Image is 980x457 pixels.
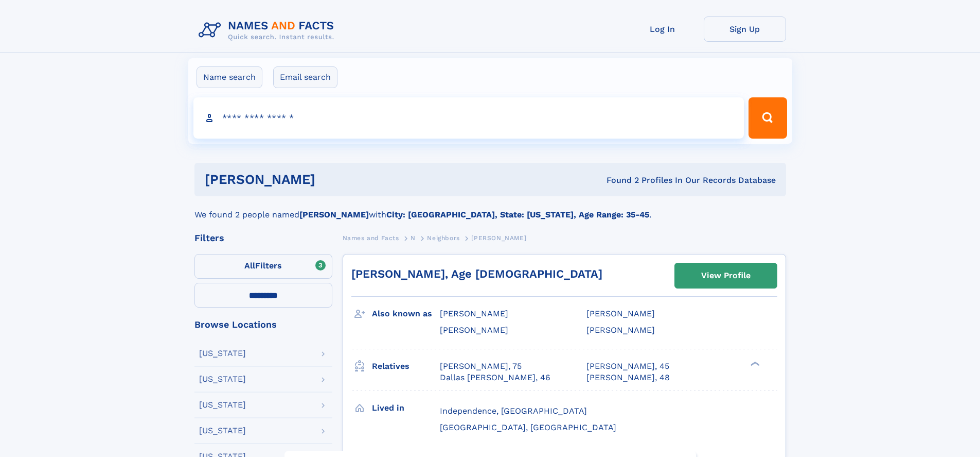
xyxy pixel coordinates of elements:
[244,261,255,270] span: All
[351,267,602,280] a: [PERSON_NAME], Age [DEMOGRAPHIC_DATA]
[194,16,343,44] img: Logo Names and Facts
[372,305,440,323] h3: Also known as
[440,309,508,318] span: [PERSON_NAME]
[199,401,246,409] div: [US_STATE]
[299,210,369,219] b: [PERSON_NAME]
[411,234,416,242] span: N
[440,372,550,383] a: Dallas [PERSON_NAME], 46
[440,422,616,432] span: [GEOGRAPHIC_DATA], [GEOGRAPHIC_DATA]
[704,16,786,42] a: Sign Up
[586,361,669,372] a: [PERSON_NAME], 45
[199,375,246,383] div: [US_STATE]
[372,358,440,375] h3: Relatives
[427,231,459,244] a: Neighbors
[199,427,246,435] div: [US_STATE]
[193,97,744,139] input: search input
[440,361,522,372] a: [PERSON_NAME], 75
[194,196,786,221] div: We found 2 people named with .
[205,173,461,186] h1: [PERSON_NAME]
[440,406,587,416] span: Independence, [GEOGRAPHIC_DATA]
[411,231,416,244] a: N
[748,360,760,367] div: ❯
[461,175,776,186] div: Found 2 Profiles In Our Records Database
[675,263,777,288] a: View Profile
[427,234,459,242] span: Neighbors
[749,97,787,139] button: Search Button
[372,399,440,417] h3: Lived in
[471,234,526,242] span: [PERSON_NAME]
[701,264,751,287] div: View Profile
[386,210,649,219] b: City: [GEOGRAPHIC_DATA], State: [US_STATE], Age Range: 35-45
[586,372,670,383] a: [PERSON_NAME], 48
[194,254,332,279] label: Filters
[586,309,655,318] span: [PERSON_NAME]
[199,349,246,358] div: [US_STATE]
[586,325,655,335] span: [PERSON_NAME]
[194,320,332,329] div: Browse Locations
[197,66,262,88] label: Name search
[440,325,508,335] span: [PERSON_NAME]
[621,16,704,42] a: Log In
[194,233,332,243] div: Filters
[273,66,337,88] label: Email search
[343,231,399,244] a: Names and Facts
